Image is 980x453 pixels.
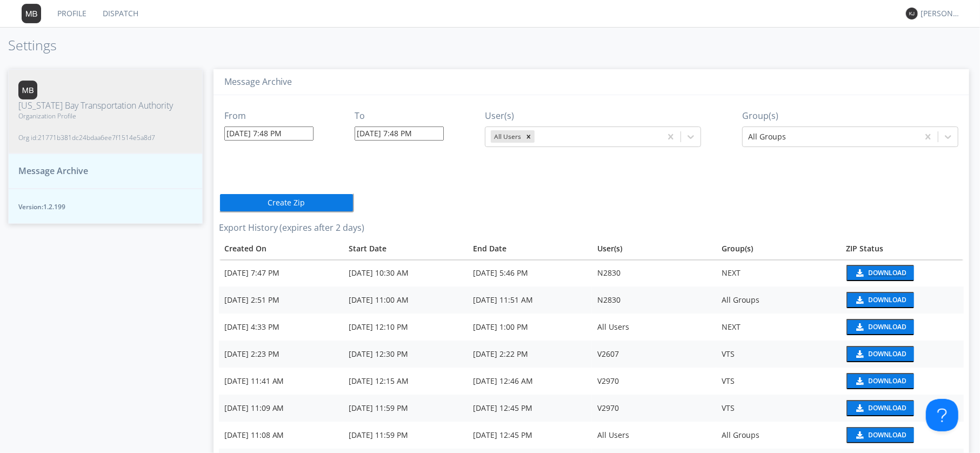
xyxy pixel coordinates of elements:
span: Version: 1.2.199 [18,202,192,211]
a: download media buttonDownload [846,346,958,362]
img: 373638.png [18,81,37,99]
div: Remove All Users [523,130,535,143]
div: [DATE] 12:45 PM [473,430,586,441]
div: Download [868,270,906,276]
div: All Users [597,322,711,332]
div: N2830 [597,295,711,305]
div: All Users [597,430,711,441]
div: [DATE] 2:51 PM [224,295,338,305]
div: [DATE] 4:33 PM [224,322,338,332]
div: NEXT [722,322,835,332]
div: Download [868,378,906,384]
div: [DATE] 12:45 PM [473,403,586,414]
div: [DATE] 12:46 AM [473,376,586,387]
div: V2970 [597,403,711,414]
img: download media button [855,296,864,304]
th: Toggle SortBy [468,238,592,259]
h3: Group(s) [742,111,958,121]
span: Message Archive [18,165,88,177]
div: VTS [722,376,835,387]
img: download media button [855,323,864,331]
button: Version:1.2.199 [8,189,203,224]
th: Toggle SortBy [841,238,964,259]
img: download media button [855,377,864,385]
img: download media button [855,269,864,277]
div: Download [868,405,906,411]
div: Download [868,432,906,438]
button: Download [846,319,914,335]
div: [DATE] 1:00 PM [473,322,586,332]
a: download media buttonDownload [846,265,958,281]
h3: To [355,111,444,121]
button: Create Zip [219,193,354,212]
button: Download [846,292,914,308]
div: VTS [722,349,835,359]
div: N2830 [597,268,711,278]
button: Message Archive [8,154,203,189]
span: Organization Profile [18,111,173,121]
div: [DATE] 2:23 PM [224,349,338,359]
div: NEXT [722,268,835,278]
img: download media button [855,350,864,358]
div: All Groups [722,430,835,441]
div: [DATE] 12:30 PM [349,349,462,359]
div: [DATE] 2:22 PM [473,349,586,359]
h3: Export History (expires after 2 days) [219,223,964,233]
div: [DATE] 11:00 AM [349,295,462,305]
div: V2970 [597,376,711,387]
div: [PERSON_NAME] [921,8,961,19]
div: Download [868,324,906,330]
div: VTS [722,403,835,414]
a: download media buttonDownload [846,400,958,416]
img: download media button [855,404,864,412]
button: Download [846,400,914,416]
button: [US_STATE] Bay Transportation AuthorityOrganization ProfileOrg id:21771b381dc24bdaa6ee7f1514e5a8d7 [8,69,203,154]
img: 373638.png [906,8,918,19]
h3: Message Archive [224,77,958,87]
button: Download [846,427,914,443]
button: Download [846,265,914,281]
div: [DATE] 11:08 AM [224,430,338,441]
span: [US_STATE] Bay Transportation Authority [18,99,173,112]
h3: From [224,111,314,121]
div: All Users [491,130,523,143]
div: [DATE] 11:51 AM [473,295,586,305]
span: Org id: 21771b381dc24bdaa6ee7f1514e5a8d7 [18,133,173,142]
div: [DATE] 7:47 PM [224,268,338,278]
div: [DATE] 11:41 AM [224,376,338,387]
th: User(s) [592,238,716,259]
div: [DATE] 12:10 PM [349,322,462,332]
th: Group(s) [716,238,841,259]
a: download media buttonDownload [846,292,958,308]
a: download media buttonDownload [846,373,958,389]
th: Toggle SortBy [219,238,343,259]
button: Download [846,346,914,362]
th: Toggle SortBy [343,238,468,259]
div: Download [868,351,906,357]
div: [DATE] 12:15 AM [349,376,462,387]
img: 373638.png [22,4,41,23]
div: V2607 [597,349,711,359]
h3: User(s) [485,111,701,121]
div: All Groups [722,295,835,305]
div: [DATE] 11:59 PM [349,430,462,441]
div: [DATE] 10:30 AM [349,268,462,278]
div: Download [868,297,906,303]
a: download media buttonDownload [846,427,958,443]
iframe: Toggle Customer Support [926,399,958,431]
div: [DATE] 5:46 PM [473,268,586,278]
button: Download [846,373,914,389]
a: download media buttonDownload [846,319,958,335]
div: [DATE] 11:09 AM [224,403,338,414]
img: download media button [855,431,864,439]
div: [DATE] 11:59 PM [349,403,462,414]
